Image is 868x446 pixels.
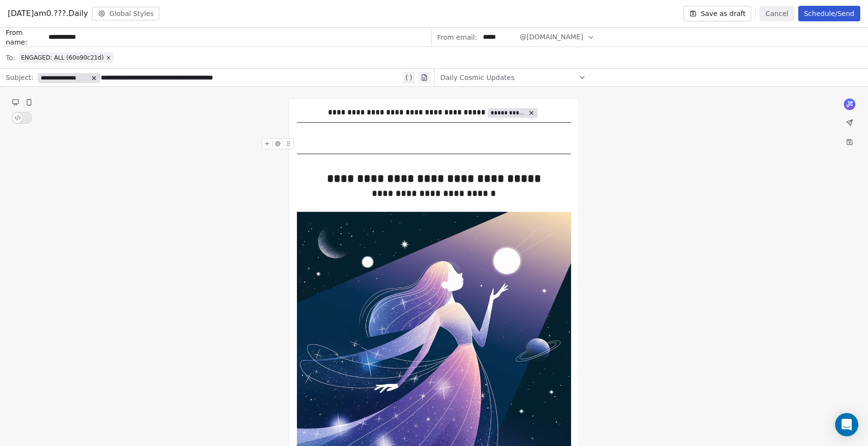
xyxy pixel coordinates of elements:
button: Save as draft [683,6,752,21]
span: To: [6,53,15,63]
span: [DATE]am0.???.Daily [8,8,88,19]
span: ENGAGED: ALL (60o90c21d) [21,54,104,62]
span: From name: [6,28,45,47]
span: From email: [437,32,477,42]
button: Schedule/Send [798,6,860,21]
button: Cancel [759,6,794,21]
span: Subject: [6,73,33,85]
div: Open Intercom Messenger [835,413,858,436]
button: Global Styles [92,7,160,20]
span: @[DOMAIN_NAME] [520,32,583,42]
span: Daily Cosmic Updates [440,73,514,82]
